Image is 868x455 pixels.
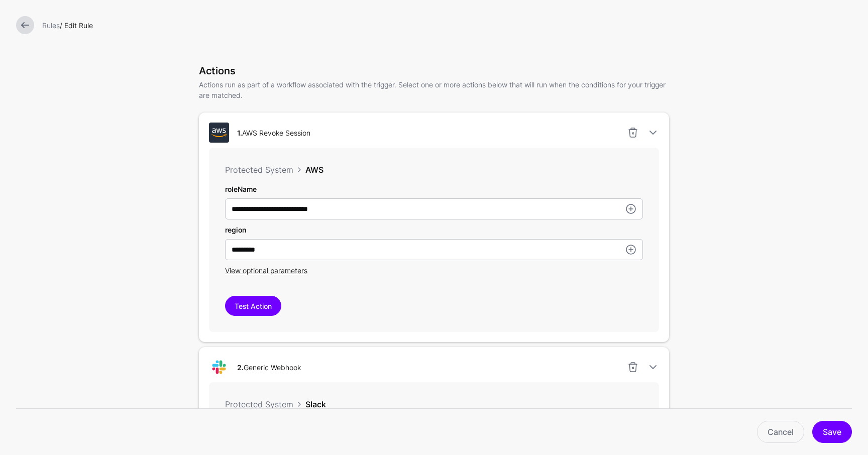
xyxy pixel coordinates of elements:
label: roleName [225,184,257,194]
div: Generic Webhook [233,362,305,373]
a: Rules [42,21,60,30]
span: View optional parameters [225,266,307,275]
strong: 1. [237,129,242,137]
span: Protected System [225,399,293,409]
a: Cancel [757,421,804,443]
h3: Actions [199,65,669,77]
button: Save [812,421,852,443]
p: Actions run as part of a workflow associated with the trigger. Select one or more actions below t... [199,79,669,100]
span: Protected System [225,165,293,175]
span: Slack [305,399,326,409]
img: svg+xml;base64,PHN2ZyB3aWR0aD0iNjQiIGhlaWdodD0iNjQiIHZpZXdCb3g9IjAgMCA2NCA2NCIgZmlsbD0ibm9uZSIgeG... [209,123,229,143]
div: / Edit Rule [38,20,856,31]
img: svg+xml;base64,PHN2ZyB3aWR0aD0iNjQiIGhlaWdodD0iNjQiIHZpZXdCb3g9IjAgMCA2NCA2NCIgZmlsbD0ibm9uZSIgeG... [209,357,229,377]
div: AWS Revoke Session [233,128,314,138]
span: AWS [305,165,323,175]
label: region [225,224,246,235]
button: Test Action [225,296,281,316]
strong: 2. [237,363,244,372]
